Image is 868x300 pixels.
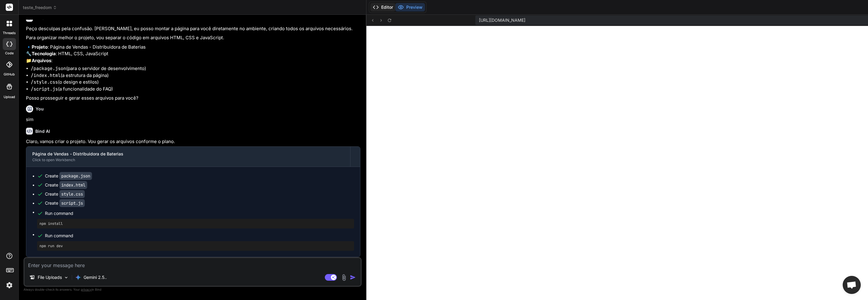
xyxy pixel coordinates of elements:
button: Preview [395,3,425,11]
button: Página de Vendas - Distribuidora de BateriasClick to open Workbench [26,147,350,167]
li: (o design e estilos) [31,79,360,86]
label: Upload [4,94,15,100]
label: threads [3,30,16,36]
h6: You [36,106,44,112]
strong: Tecnologia [32,51,56,56]
label: GitHub [4,72,15,77]
p: 🔹 : Página de Vendas - Distribuidora de Baterias 🔧 : HTML, CSS, JavaScript 📁 : [26,44,360,64]
div: Create [45,182,87,188]
li: (a estrutura da página) [31,72,360,79]
div: Create [45,173,92,179]
p: sim [26,116,360,123]
code: style.css [59,190,85,198]
button: Editor [370,3,395,11]
pre: npm run dev [40,244,352,248]
strong: Projeto [32,44,48,50]
span: teste_freedom [23,5,57,11]
li: (para o servidor de desenvolvimento) [31,65,360,72]
img: attachment [341,274,347,281]
p: Gemini 2.5.. [84,274,107,280]
code: package.json [59,172,92,180]
img: Pick Models [64,275,69,280]
label: code [5,51,14,56]
p: File Uploads [38,274,62,280]
code: /package.json [31,65,66,72]
code: /script.js [31,86,58,92]
code: script.js [59,199,85,207]
div: Click to open Workbench [32,158,344,162]
p: Always double-check its answers. Your in Bind [24,287,362,292]
span: Run command [45,233,354,239]
p: Para organizar melhor o projeto, vou separar o código em arquivos HTML, CSS e JavaScript. [26,34,360,41]
div: Create [45,191,85,197]
pre: npm install [40,221,352,226]
code: /style.css [31,79,58,85]
span: [URL][DOMAIN_NAME] [479,17,525,23]
img: icon [350,274,356,280]
h6: Bind AI [35,128,50,134]
strong: Arquivos [32,58,51,63]
p: Posso prosseguir e gerar esses arquivos para você? [26,95,360,102]
li: (a funcionalidade do FAQ) [31,86,360,93]
div: Página de Vendas - Distribuidora de Baterias [32,151,344,157]
p: Claro, vamos criar o projeto. Vou gerar os arquivos conforme o plano. [26,138,360,145]
span: Run command [45,210,354,216]
code: index.html [59,181,87,189]
img: Gemini 2.5 Pro [75,274,81,280]
code: /index.html [31,72,61,78]
img: settings [4,280,14,290]
div: Bate-papo aberto [843,276,861,294]
p: Peço desculpas pela confusão. [PERSON_NAME], eu posso montar a página para você diretamente no am... [26,25,360,32]
span: privacy [81,288,92,291]
div: Create [45,200,85,206]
